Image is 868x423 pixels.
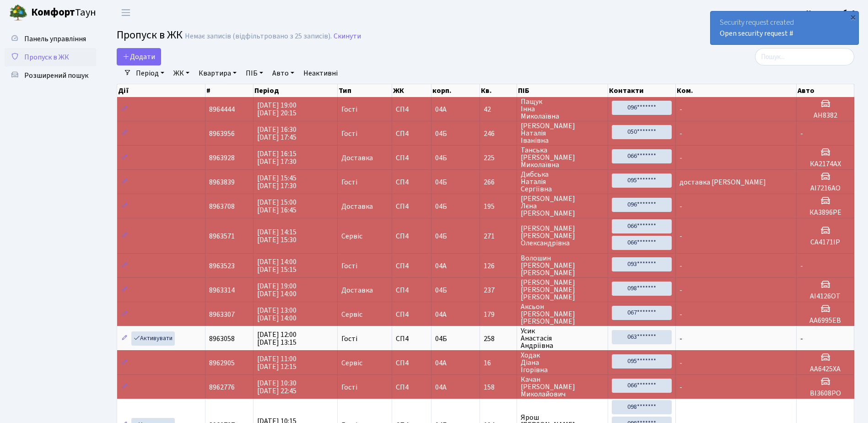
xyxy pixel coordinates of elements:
[257,227,297,245] span: [DATE] 14:15 [DATE] 15:30
[679,309,682,320] span: -
[338,84,392,97] th: Тип
[209,201,235,211] span: 8963708
[396,130,427,137] span: СП4
[209,358,235,368] span: 8962905
[31,5,96,21] span: Таун
[435,104,447,114] span: 04А
[806,7,857,18] a: Консьєрж б. 4.
[257,149,297,167] span: [DATE] 16:15 [DATE] 17:30
[679,153,682,163] span: -
[435,261,447,271] span: 04А
[676,84,797,97] th: Ком.
[341,311,362,318] span: Сервіс
[521,255,604,277] span: Волошин [PERSON_NAME] [PERSON_NAME]
[257,305,297,323] span: [DATE] 13:00 [DATE] 14:00
[800,111,850,120] h5: АН8382
[431,84,480,97] th: корп.
[334,32,361,41] a: Скинути
[209,334,235,344] span: 8963058
[800,238,850,247] h5: СА4171ІР
[257,330,297,347] span: [DATE] 12:00 [DATE] 13:15
[257,197,297,215] span: [DATE] 15:00 [DATE] 16:45
[435,177,447,187] span: 04Б
[679,261,682,271] span: -
[396,311,427,318] span: СП4
[341,130,357,137] span: Гості
[806,8,857,18] b: Консьєрж б. 4.
[195,65,240,81] a: Квартира
[435,129,447,139] span: 04Б
[484,359,513,367] span: 16
[484,203,513,210] span: 195
[484,130,513,137] span: 246
[209,177,235,187] span: 8963839
[31,5,75,20] b: Комфорт
[679,104,682,114] span: -
[396,335,427,342] span: СП4
[679,177,766,187] span: доставка [PERSON_NAME]
[484,335,513,342] span: 258
[5,66,96,85] a: Розширений пошук
[521,279,604,301] span: [PERSON_NAME] [PERSON_NAME] [PERSON_NAME]
[711,11,858,44] div: Security request created
[484,262,513,270] span: 126
[117,84,205,97] th: Дії
[800,389,850,398] h5: ВІ3608РО
[521,122,604,144] span: [PERSON_NAME] Наталія Іванівна
[521,195,604,217] span: [PERSON_NAME] Лєна [PERSON_NAME]
[435,358,447,368] span: 04А
[209,261,235,271] span: 8963523
[800,365,850,374] h5: АА6425ХА
[800,208,850,217] h5: КА3896РЕ
[484,106,513,113] span: 42
[209,382,235,392] span: 8962776
[435,285,447,295] span: 04Б
[800,316,850,325] h5: АА6995ЕВ
[521,327,604,349] span: Усик Анастасія Андріївна
[435,153,447,163] span: 04Б
[117,27,183,43] span: Пропуск в ЖК
[755,48,854,65] input: Пошук...
[114,5,137,20] button: Переключити навігацію
[341,384,357,391] span: Гості
[800,184,850,193] h5: АІ7216АО
[257,281,297,299] span: [DATE] 19:00 [DATE] 14:00
[24,70,88,81] span: Розширений пошук
[396,203,427,210] span: СП4
[396,106,427,113] span: СП4
[341,233,362,240] span: Сервіс
[521,98,604,120] span: Пащук Інна Миколаївна
[679,334,682,344] span: -
[679,358,682,368] span: -
[209,231,235,241] span: 8963571
[480,84,517,97] th: Кв.
[521,171,604,193] span: Дибська Наталія Сергіївна
[9,4,27,22] img: logo.png
[517,84,608,97] th: ПІБ
[341,154,373,162] span: Доставка
[257,100,297,118] span: [DATE] 19:00 [DATE] 20:15
[341,335,357,342] span: Гості
[521,146,604,168] span: Танська [PERSON_NAME] Миколаївна
[679,382,682,392] span: -
[257,173,297,191] span: [DATE] 15:45 [DATE] 17:30
[257,378,297,396] span: [DATE] 10:30 [DATE] 22:45
[242,65,267,81] a: ПІБ
[800,129,803,139] span: -
[484,384,513,391] span: 158
[435,334,447,344] span: 04Б
[679,231,682,241] span: -
[797,84,854,97] th: Авто
[396,262,427,270] span: СП4
[341,287,373,294] span: Доставка
[117,48,161,65] a: Додати
[608,84,676,97] th: Контакти
[209,153,235,163] span: 8963928
[185,32,332,41] div: Немає записів (відфільтровано з 25 записів).
[341,359,362,367] span: Сервіс
[209,104,235,114] span: 8964444
[300,65,341,81] a: Неактивні
[720,28,793,38] a: Open security request #
[484,179,513,186] span: 266
[521,225,604,247] span: [PERSON_NAME] [PERSON_NAME] Олександрівна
